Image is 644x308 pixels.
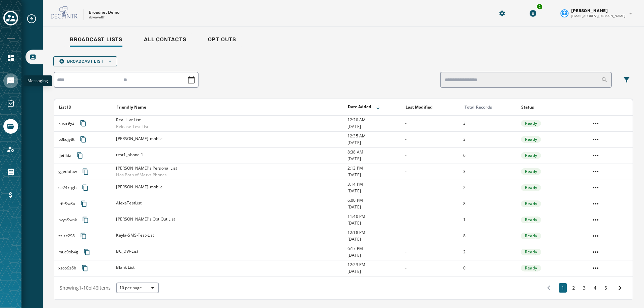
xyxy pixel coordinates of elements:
[620,73,633,86] button: Filters menu
[208,36,236,43] span: Opt Outs
[347,188,401,194] span: [DATE]
[78,198,90,210] button: Copy text to clipboard
[459,228,517,244] td: 8
[347,172,401,178] span: [DATE]
[401,212,459,228] td: -
[347,149,401,155] span: 8:38 AM
[26,13,42,24] button: Expand sub nav menu
[58,230,112,242] div: zzisc298
[79,262,91,274] button: Copy text to clipboard
[3,142,18,157] a: Navigate to Account
[81,246,93,258] button: Copy text to clipboard
[347,204,401,210] span: [DATE]
[116,265,135,270] span: Blank List
[114,102,149,113] button: Sort by [object Object]
[58,182,112,194] div: se24rqgh
[459,115,517,131] td: 3
[401,164,459,180] td: -
[203,33,241,48] a: Opt Outs
[116,283,159,293] button: 10 per page
[144,36,186,43] span: All Contacts
[602,283,610,293] button: 5
[525,137,537,142] span: Ready
[3,11,18,25] button: Toggle account select drawer
[525,233,537,239] span: Ready
[23,75,52,86] div: Messaging
[116,152,143,158] span: test1_phone-1
[525,265,537,271] span: Ready
[3,51,18,65] a: Navigate to Home
[3,119,18,134] a: Navigate to Files
[116,233,154,238] span: Kayla-SMS-Test-List
[559,283,567,293] button: 1
[347,156,401,162] span: [DATE]
[79,166,92,178] button: Copy text to clipboard
[525,249,537,255] span: Ready
[459,196,517,212] td: 8
[60,285,111,291] span: Showing 1 - 10 of 46 items
[401,196,459,212] td: -
[465,105,517,110] div: Total Records
[347,246,401,251] span: 6:17 PM
[70,36,122,43] span: Broadcast Lists
[25,50,43,64] a: Navigate to Broadcast Lists
[558,5,636,21] button: User settings
[459,180,517,196] td: 2
[119,285,156,291] span: 10 per page
[116,200,142,206] span: AlexaTestList
[401,147,459,164] td: -
[459,147,517,164] td: 6
[58,166,112,178] div: ygedafow
[89,15,105,20] p: rbwave8h
[347,182,401,187] span: 3:14 PM
[401,131,459,147] td: -
[3,165,18,179] a: Navigate to Orders
[347,214,401,219] span: 11:40 PM
[459,212,517,228] td: 1
[77,117,89,129] button: Copy text to clipboard
[116,249,138,254] span: BC_DW-List
[525,169,537,174] span: Ready
[139,33,192,48] a: All Contacts
[77,133,89,145] button: Copy text to clipboard
[116,136,163,141] span: [PERSON_NAME]-mobile
[525,217,537,223] span: Ready
[347,237,401,242] span: [DATE]
[525,201,537,206] span: Ready
[347,269,401,274] span: [DATE]
[3,73,18,88] a: Navigate to Messaging
[79,182,91,194] button: Copy text to clipboard
[116,172,177,178] span: Has Both of Marks Phones
[347,253,401,258] span: [DATE]
[53,56,117,66] button: Broadcast List
[401,260,459,276] td: -
[58,246,112,258] div: muc9xb4g
[116,124,148,129] span: Release Test List
[345,102,383,113] button: Sort by [object Object]
[401,244,459,260] td: -
[347,117,401,123] span: 12:20 AM
[401,228,459,244] td: -
[116,166,177,171] span: [PERSON_NAME]'s Personal List
[347,262,401,267] span: 12:23 PM
[3,187,18,202] a: Navigate to Billing
[571,8,608,13] span: [PERSON_NAME]
[347,133,401,139] span: 12:35 AM
[77,230,90,242] button: Copy text to clipboard
[59,59,111,64] span: Broadcast List
[64,33,128,48] a: Broadcast Lists
[56,102,74,113] button: Sort by [object Object]
[571,13,625,18] span: [EMAIL_ADDRESS][DOMAIN_NAME]
[401,180,459,196] td: -
[536,3,543,10] div: 2
[116,217,175,222] span: [PERSON_NAME]'s Opt Out List
[525,121,537,126] span: Ready
[347,166,401,171] span: 2:13 PM
[89,10,119,15] p: Broadnet Demo
[459,260,517,276] td: 0
[459,244,517,260] td: 2
[74,149,86,162] button: Copy text to clipboard
[347,140,401,145] span: [DATE]
[347,221,401,226] span: [DATE]
[79,214,92,226] button: Copy text to clipboard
